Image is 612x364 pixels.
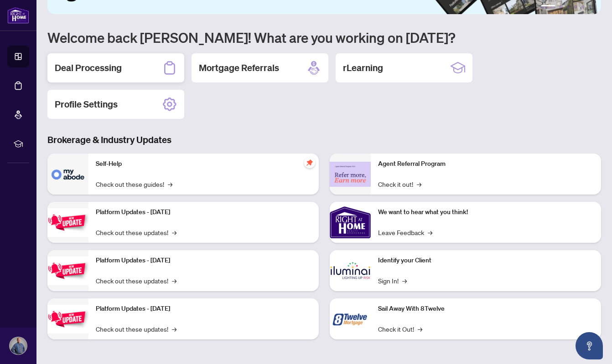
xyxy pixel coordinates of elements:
[96,159,311,169] p: Self-Help
[417,179,421,189] span: →
[47,133,601,146] h3: Brokerage & Industry Updates
[378,207,594,217] p: We want to hear what you think!
[47,305,88,333] img: Platform Updates - June 23, 2025
[378,276,407,286] a: Sign In!→
[428,227,432,237] span: →
[96,227,176,237] a: Check out these updates!→
[378,324,422,334] a: Check it Out!→
[47,154,88,195] img: Self-Help
[96,324,176,334] a: Check out these updates!→
[343,62,383,74] h2: rLearning
[378,304,594,314] p: Sail Away With 8Twelve
[96,256,311,266] p: Platform Updates - [DATE]
[7,7,29,24] img: logo
[566,5,570,9] button: 3
[330,162,371,187] img: Agent Referral Program
[330,298,371,339] img: Sail Away With 8Twelve
[581,5,585,9] button: 5
[96,304,311,314] p: Platform Updates - [DATE]
[330,250,371,291] img: Identify your Client
[47,29,601,46] h1: Welcome back [PERSON_NAME]! What are you working on [DATE]?
[588,5,592,9] button: 6
[378,227,432,237] a: Leave Feedback→
[199,62,279,74] h2: Mortgage Referrals
[96,207,311,217] p: Platform Updates - [DATE]
[172,227,176,237] span: →
[10,337,27,354] img: Profile Icon
[378,179,421,189] a: Check it out!→
[418,324,422,334] span: →
[330,202,371,243] img: We want to hear what you think!
[55,98,118,111] h2: Profile Settings
[168,179,172,189] span: →
[47,208,88,237] img: Platform Updates - July 21, 2025
[576,332,603,359] button: Open asap
[96,276,176,286] a: Check out these updates!→
[541,5,555,9] button: 1
[55,62,122,74] h2: Deal Processing
[559,5,563,9] button: 2
[96,179,172,189] a: Check out these guides!→
[47,256,88,285] img: Platform Updates - July 8, 2025
[574,5,577,9] button: 4
[402,276,407,286] span: →
[172,276,176,286] span: →
[304,157,315,168] span: pushpin
[172,324,176,334] span: →
[378,256,594,266] p: Identify your Client
[378,159,594,169] p: Agent Referral Program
